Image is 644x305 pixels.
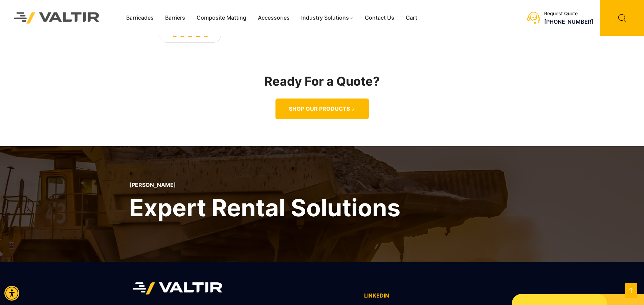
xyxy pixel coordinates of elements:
[4,286,19,301] div: Accessibility Menu
[364,292,389,299] a: LINKEDIN - open in a new tab
[120,13,159,23] a: Barricades
[625,283,637,298] a: Open this option
[544,18,593,25] a: call (888) 496-3625
[295,13,359,23] a: Industry Solutions
[129,192,400,223] h2: Expert Rental Solutions
[191,13,252,23] a: Composite Matting
[129,182,400,188] p: [PERSON_NAME]
[400,13,423,23] a: Cart
[359,13,400,23] a: Contact Us
[275,99,369,119] a: SHOP OUR PRODUCTS
[5,3,109,33] img: Valtir Rentals
[159,13,191,23] a: Barriers
[133,279,222,298] img: Valtir Rentals
[129,75,515,88] h2: Ready For a Quote?
[544,11,593,17] div: Request Quote
[252,13,295,23] a: Accessories
[289,105,350,112] span: SHOP OUR PRODUCTS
